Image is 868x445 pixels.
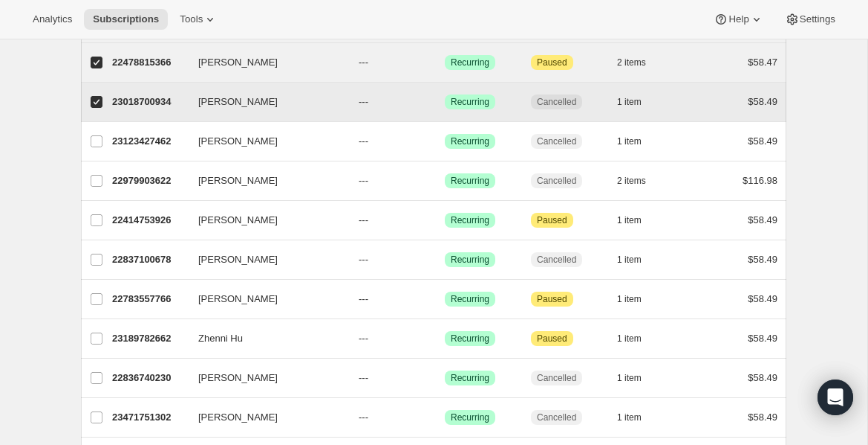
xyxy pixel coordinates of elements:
[112,95,186,109] p: 23018700934
[537,293,567,305] span: Paused
[189,169,338,193] button: [PERSON_NAME]
[451,96,489,108] span: Recurring
[617,368,658,388] button: 1 item
[617,214,642,226] span: 1 item
[818,380,853,415] div: Open Intercom Messenger
[112,173,186,188] p: 22979903622
[617,293,642,305] span: 1 item
[84,9,168,30] button: Subscriptions
[112,289,777,310] div: 22783557766[PERSON_NAME]---SuccessRecurringAttentionPaused1 item$58.49
[748,96,777,107] span: $58.49
[537,96,576,108] span: Cancelled
[112,368,777,388] div: 22836740230[PERSON_NAME]---SuccessRecurringCancelled1 item$58.49
[198,331,243,346] span: Zhenni Hu
[705,9,772,30] button: Help
[112,170,777,191] div: 22979903622[PERSON_NAME]---SuccessRecurringCancelled2 items$116.98
[198,173,278,188] span: [PERSON_NAME]
[359,254,368,265] span: ---
[800,13,835,25] span: Settings
[189,366,338,390] button: [PERSON_NAME]
[617,328,658,349] button: 1 item
[617,333,642,345] span: 1 item
[198,252,278,267] span: [PERSON_NAME]
[617,175,646,187] span: 2 items
[537,254,576,266] span: Cancelled
[537,57,567,68] span: Paused
[359,214,368,225] span: ---
[112,331,186,346] p: 23189782662
[359,135,368,147] span: ---
[198,410,278,425] span: [PERSON_NAME]
[537,135,576,147] span: Cancelled
[728,13,748,25] span: Help
[189,406,338,429] button: [PERSON_NAME]
[617,135,642,147] span: 1 item
[617,96,642,108] span: 1 item
[359,372,368,383] span: ---
[359,412,368,423] span: ---
[180,13,203,25] span: Tools
[112,328,777,349] div: 23189782662Zhenni Hu---SuccessRecurringAttentionPaused1 item$58.49
[748,135,777,147] span: $58.49
[189,90,338,114] button: [PERSON_NAME]
[112,210,777,231] div: 22414753926[PERSON_NAME]---SuccessRecurringAttentionPaused1 item$58.49
[112,371,186,385] p: 22836740230
[617,131,658,152] button: 1 item
[451,214,489,226] span: Recurring
[112,213,186,228] p: 22414753926
[617,52,662,73] button: 2 items
[537,175,576,187] span: Cancelled
[451,57,489,68] span: Recurring
[451,254,489,266] span: Recurring
[617,249,658,270] button: 1 item
[359,293,368,304] span: ---
[112,292,186,307] p: 22783557766
[617,170,662,191] button: 2 items
[451,333,489,345] span: Recurring
[359,57,368,68] span: ---
[748,333,777,344] span: $58.49
[451,372,489,384] span: Recurring
[189,208,338,232] button: [PERSON_NAME]
[112,410,186,425] p: 23471751302
[112,252,186,267] p: 22837100678
[617,92,658,112] button: 1 item
[112,55,186,70] p: 22478815366
[617,210,658,231] button: 1 item
[359,96,368,107] span: ---
[189,248,338,272] button: [PERSON_NAME]
[537,214,567,226] span: Paused
[748,57,777,68] span: $58.47
[198,134,278,149] span: [PERSON_NAME]
[198,95,278,109] span: [PERSON_NAME]
[112,249,777,270] div: 22837100678[PERSON_NAME]---SuccessRecurringCancelled1 item$58.49
[189,129,338,153] button: [PERSON_NAME]
[617,407,658,428] button: 1 item
[198,213,278,228] span: [PERSON_NAME]
[537,372,576,384] span: Cancelled
[748,254,777,265] span: $58.49
[537,333,567,345] span: Paused
[112,407,777,428] div: 23471751302[PERSON_NAME]---SuccessRecurringCancelled1 item$58.49
[112,134,186,149] p: 23123427462
[198,292,278,307] span: [PERSON_NAME]
[617,57,646,68] span: 2 items
[776,9,844,30] button: Settings
[451,293,489,305] span: Recurring
[189,51,338,74] button: [PERSON_NAME]
[748,214,777,225] span: $58.49
[189,287,338,311] button: [PERSON_NAME]
[451,135,489,147] span: Recurring
[451,175,489,187] span: Recurring
[171,9,226,30] button: Tools
[189,327,338,350] button: Zhenni Hu
[537,412,576,423] span: Cancelled
[617,254,642,266] span: 1 item
[112,52,777,73] div: 22478815366[PERSON_NAME]---SuccessRecurringAttentionPaused2 items$58.47
[748,293,777,304] span: $58.49
[743,175,777,186] span: $116.98
[359,175,368,186] span: ---
[451,412,489,423] span: Recurring
[112,131,777,152] div: 23123427462[PERSON_NAME]---SuccessRecurringCancelled1 item$58.49
[93,13,159,25] span: Subscriptions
